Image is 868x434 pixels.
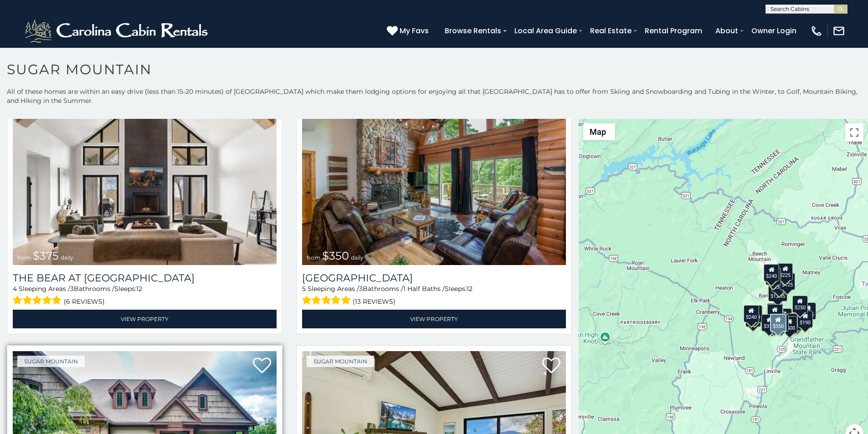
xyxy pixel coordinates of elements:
[64,296,105,307] span: (6 reviews)
[770,314,786,332] div: $350
[510,23,581,39] a: Local Area Guide
[253,357,271,376] a: Add to favorites
[798,311,813,328] div: $190
[353,296,395,307] span: (13 reviews)
[17,254,31,261] span: from
[17,356,85,367] a: Sugar Mountain
[782,316,797,333] div: $500
[13,88,277,265] a: The Bear At Sugar Mountain from $375 daily
[13,272,277,284] a: The Bear At [GEOGRAPHIC_DATA]
[778,263,793,281] div: $225
[747,23,801,39] a: Owner Login
[767,303,782,321] div: $190
[403,285,445,293] span: 1 Half Baths /
[13,285,17,293] span: 4
[467,285,473,293] span: 12
[13,88,277,265] img: The Bear At Sugar Mountain
[307,356,374,367] a: Sugar Mountain
[13,284,277,307] div: Sleeping Areas / Bathrooms / Sleeps:
[400,25,429,36] span: My Favs
[387,25,431,37] a: My Favs
[792,296,808,313] div: $250
[786,313,802,331] div: $195
[810,25,823,37] img: phone-regular-white.png
[583,123,615,140] button: Change map style
[767,304,783,322] div: $300
[302,88,566,265] a: Grouse Moor Lodge from $350 daily
[33,249,59,262] span: $375
[801,302,816,320] div: $155
[322,249,349,262] span: $350
[302,310,566,328] a: View Property
[744,305,759,322] div: $240
[13,272,277,284] h3: The Bear At Sugar Mountain
[302,285,306,293] span: 5
[762,314,777,332] div: $375
[23,17,212,45] img: White-1-2.png
[780,273,795,290] div: $125
[832,25,845,37] img: mail-regular-white.png
[359,285,363,293] span: 3
[61,254,73,261] span: daily
[768,284,787,301] div: $1,095
[136,285,142,293] span: 12
[711,23,743,39] a: About
[586,23,636,39] a: Real Estate
[302,272,566,284] a: [GEOGRAPHIC_DATA]
[590,127,606,137] span: Map
[640,23,707,39] a: Rental Program
[302,272,566,284] h3: Grouse Moor Lodge
[764,264,780,281] div: $240
[307,254,320,261] span: from
[70,285,74,293] span: 3
[302,88,566,265] img: Grouse Moor Lodge
[542,357,560,376] a: Add to favorites
[845,123,863,142] button: Toggle fullscreen view
[13,310,277,328] a: View Property
[776,308,792,326] div: $200
[351,254,364,261] span: daily
[302,284,566,307] div: Sleeping Areas / Bathrooms / Sleeps:
[440,23,506,39] a: Browse Rentals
